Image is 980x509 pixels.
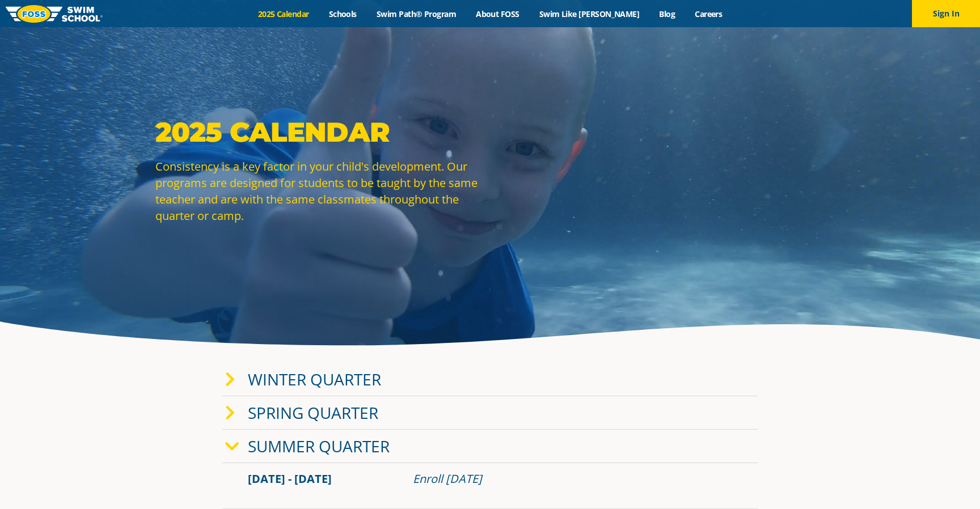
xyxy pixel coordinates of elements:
[366,9,466,19] a: Swim Path® Program
[319,9,366,19] a: Schools
[155,158,484,224] p: Consistency is a key factor in your child's development. Our programs are designed for students t...
[248,435,390,457] a: Summer Quarter
[248,402,378,423] a: Spring Quarter
[6,5,103,23] img: FOSS Swim School Logo
[529,9,649,19] a: Swim Like [PERSON_NAME]
[413,471,732,487] div: Enroll [DATE]
[248,368,381,390] a: Winter Quarter
[685,9,732,19] a: Careers
[248,9,319,19] a: 2025 Calendar
[155,116,390,149] strong: 2025 Calendar
[248,471,332,486] span: [DATE] - [DATE]
[649,9,685,19] a: Blog
[466,9,530,19] a: About FOSS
